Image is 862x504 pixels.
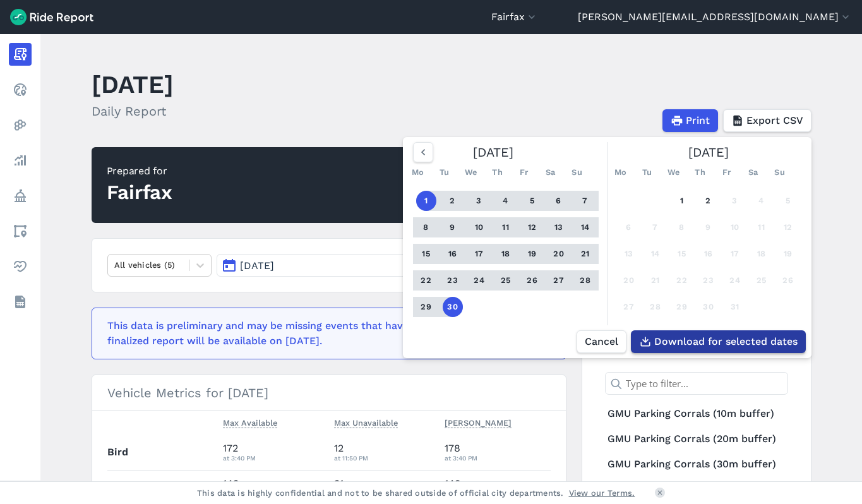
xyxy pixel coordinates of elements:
[619,244,639,264] button: 13
[600,477,796,502] a: GMU
[488,162,508,183] div: Th
[9,43,32,66] a: Report
[664,162,684,183] div: We
[672,270,692,291] button: 22
[611,162,631,183] div: Mo
[751,191,772,211] button: 4
[10,9,93,25] img: Ride Report
[240,260,274,272] span: [DATE]
[619,217,639,237] button: 6
[585,334,618,349] span: Cancel
[569,487,635,499] a: View our Terms.
[605,372,788,395] input: Type to filter...
[662,109,718,132] button: Print
[469,191,489,211] button: 3
[408,162,428,183] div: Mo
[751,244,772,264] button: 18
[334,416,398,431] button: Max Unavailable
[416,270,436,291] button: 22
[522,217,542,237] button: 12
[223,441,324,464] div: 172
[9,149,32,172] a: Analyze
[751,217,772,237] button: 11
[107,435,218,470] th: Bird
[698,270,719,291] button: 23
[575,270,596,291] button: 28
[725,297,745,317] button: 31
[469,244,489,264] button: 17
[445,416,512,428] span: [PERSON_NAME]
[575,217,596,237] button: 14
[698,217,719,237] button: 9
[645,244,666,264] button: 14
[496,244,516,264] button: 18
[496,217,516,237] button: 11
[514,162,534,183] div: Fr
[645,217,666,237] button: 7
[549,270,569,291] button: 27
[461,162,481,183] div: We
[672,297,692,317] button: 29
[619,270,639,291] button: 20
[334,441,435,464] div: 12
[434,162,455,183] div: Tu
[107,318,543,349] div: This data is preliminary and may be missing events that haven't been reported yet. The finalized ...
[443,297,463,317] button: 30
[743,162,763,183] div: Sa
[725,270,745,291] button: 24
[445,416,512,431] button: [PERSON_NAME]
[9,184,32,207] a: Policy
[92,67,174,102] h1: [DATE]
[522,270,542,291] button: 26
[445,452,551,464] div: at 3:40 PM
[723,109,811,132] button: Export CSV
[645,270,666,291] button: 21
[491,9,538,25] button: Fairfax
[92,375,566,411] h3: Vehicle Metrics for [DATE]
[575,244,596,264] button: 21
[567,162,587,183] div: Su
[223,476,324,499] div: 142
[522,191,542,211] button: 5
[107,179,172,207] div: Fairfax
[9,255,32,278] a: Health
[698,191,719,211] button: 2
[600,401,796,426] a: GMU Parking Corrals (10m buffer)
[778,191,798,211] button: 5
[522,244,542,264] button: 19
[223,452,324,464] div: at 3:40 PM
[611,142,806,162] div: [DATE]
[469,270,489,291] button: 24
[577,330,626,353] button: Cancel
[725,191,745,211] button: 3
[334,416,398,428] span: Max Unavailable
[92,102,174,121] h2: Daily Report
[549,217,569,237] button: 13
[717,162,737,183] div: Fr
[9,291,32,313] a: Datasets
[725,244,745,264] button: 17
[672,191,692,211] button: 1
[698,244,719,264] button: 16
[9,78,32,101] a: Realtime
[631,330,806,353] button: Download for selected dates
[645,297,666,317] button: 28
[445,476,551,499] div: 149
[637,162,657,183] div: Tu
[549,191,569,211] button: 6
[575,191,596,211] button: 7
[334,476,435,499] div: 21
[778,217,798,237] button: 12
[600,452,796,477] a: GMU Parking Corrals (30m buffer)
[690,162,710,183] div: Th
[416,297,436,317] button: 29
[770,162,790,183] div: Su
[672,217,692,237] button: 8
[416,217,436,237] button: 8
[496,191,516,211] button: 4
[672,244,692,264] button: 15
[698,297,719,317] button: 30
[443,191,463,211] button: 2
[334,452,435,464] div: at 11:50 PM
[619,297,639,317] button: 27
